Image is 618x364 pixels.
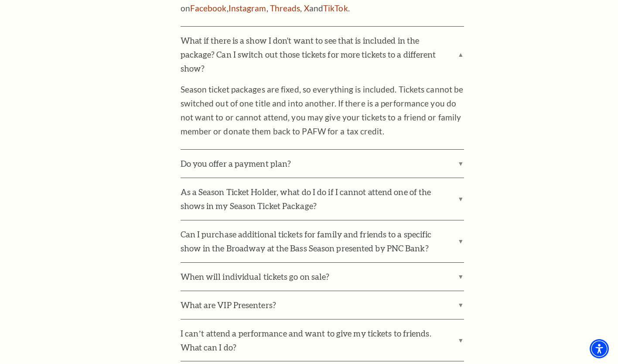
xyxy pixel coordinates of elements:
[181,150,464,178] label: Do you offer a payment plan?
[190,3,227,13] a: Facebook - open in a new tab
[181,178,464,220] label: As a Season Ticket Holder, what do I do if I cannot attend one of the shows in my Season Ticket P...
[590,339,609,358] div: Accessibility Menu
[181,319,464,361] label: I can’t attend a performance and want to give my tickets to friends. What can I do?
[181,82,464,138] p: Season ticket packages are fixed, so everything is included. Tickets cannot be switched out of on...
[323,3,348,13] a: TikTok - open in a new tab
[270,3,300,13] a: Threads - open in a new tab
[181,220,464,262] label: Can I purchase additional tickets for family and friends to a specific show in the Broadway at th...
[181,291,464,319] label: What are VIP Presenters?
[229,3,266,13] a: Instagram - open in a new tab
[304,3,309,13] a: X - open in a new tab
[181,263,464,291] label: When will individual tickets go on sale?
[181,27,464,82] label: What if there is a show I don't want to see that is included in the package? Can I switch out tho...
